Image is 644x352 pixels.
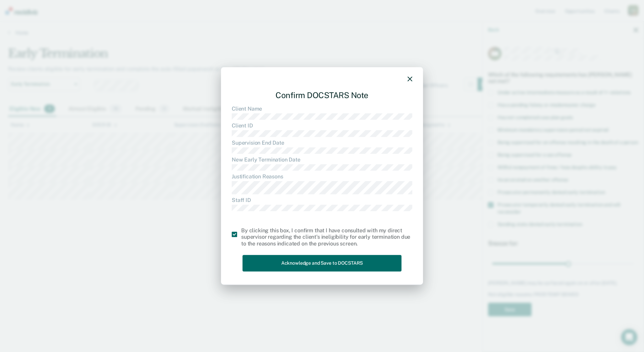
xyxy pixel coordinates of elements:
dt: Supervision End Date [232,140,412,146]
dt: Justification Reasons [232,174,412,180]
div: Confirm DOCSTARS Note [232,85,412,106]
dt: Client Name [232,106,412,112]
dt: Staff ID [232,197,412,203]
dt: Client ID [232,122,412,129]
dt: New Early Termination Date [232,156,412,163]
div: By clicking this box, I confirm that I have consulted with my direct supervisor regarding the cli... [241,227,412,247]
button: Acknowledge and Save to DOCSTARS [243,255,401,271]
